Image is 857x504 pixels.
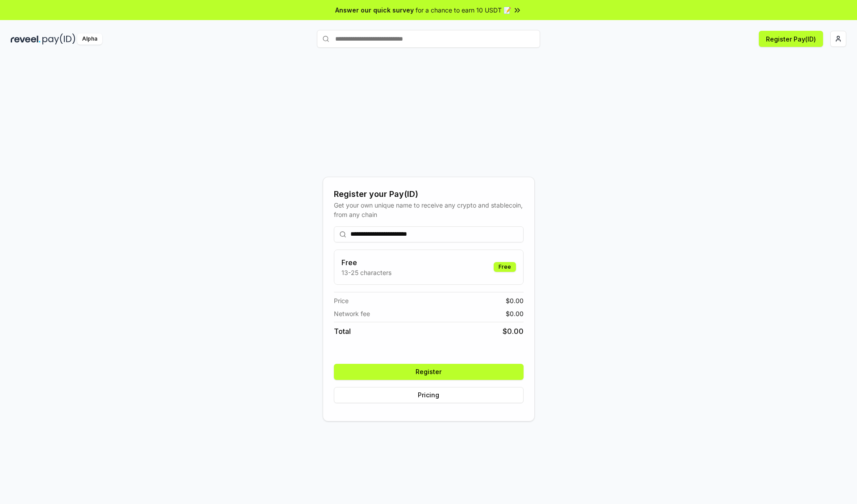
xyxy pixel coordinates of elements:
[334,326,351,337] span: Total
[334,387,524,403] button: Pricing
[334,364,524,380] button: Register
[341,268,391,277] p: 13-25 characters
[503,326,524,337] span: $ 0.00
[506,309,524,318] span: $ 0.00
[334,188,524,200] div: Register your Pay(ID)
[335,5,414,15] span: Answer our quick survey
[42,33,75,45] img: pay_id
[334,200,524,219] div: Get your own unique name to receive any crypto and stablecoin, from any chain
[77,33,102,45] div: Alpha
[334,296,349,305] span: Price
[494,262,516,272] div: Free
[334,309,370,318] span: Network fee
[11,33,41,45] img: reveel_dark
[416,5,511,15] span: for a chance to earn 10 USDT 📝
[759,31,823,47] button: Register Pay(ID)
[341,257,391,268] h3: Free
[506,296,524,305] span: $ 0.00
